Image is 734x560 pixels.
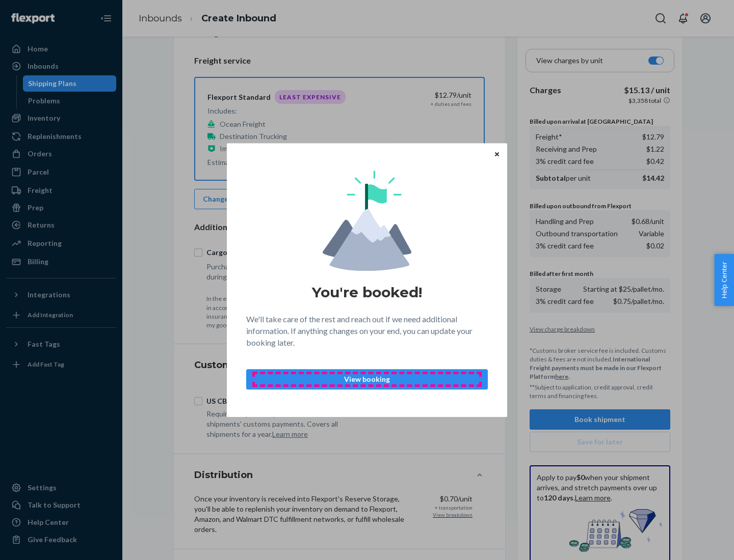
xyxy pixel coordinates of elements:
p: We'll take care of the rest and reach out if we need additional information. If anything changes ... [246,314,488,349]
img: svg+xml,%3Csvg%20viewBox%3D%220%200%20174%20197%22%20fill%3D%22none%22%20xmlns%3D%22http%3A%2F%2F... [323,171,411,271]
button: View booking [246,369,488,389]
button: Close [492,148,502,159]
p: View booking [255,374,479,384]
h1: You're booked! [312,283,422,301]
